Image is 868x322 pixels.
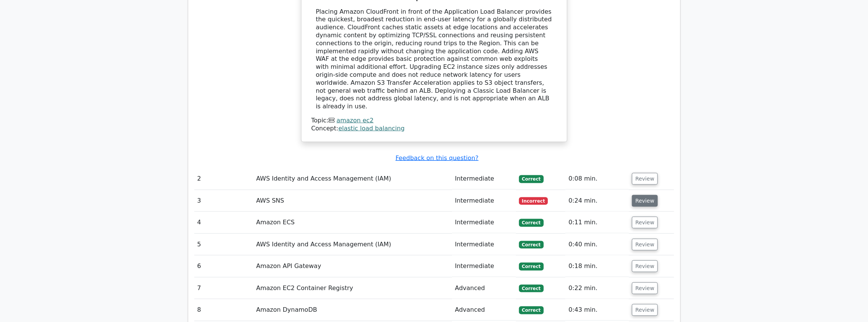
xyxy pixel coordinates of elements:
[632,304,658,316] button: Review
[194,168,253,190] td: 2
[632,195,658,207] button: Review
[253,255,452,277] td: Amazon API Gateway
[452,255,516,277] td: Intermediate
[452,299,516,321] td: Advanced
[253,278,452,299] td: Amazon EC2 Container Registry
[452,234,516,255] td: Intermediate
[311,117,557,125] div: Topic:
[632,239,658,251] button: Review
[194,299,253,321] td: 8
[565,190,629,212] td: 0:24 min.
[565,278,629,299] td: 0:22 min.
[316,8,552,111] div: Placing Amazon CloudFront in front of the Application Load Balancer provides the quickest, broade...
[519,285,544,292] span: Correct
[194,234,253,255] td: 5
[565,234,629,255] td: 0:40 min.
[194,212,253,233] td: 4
[253,212,452,233] td: Amazon ECS
[519,219,544,227] span: Correct
[194,278,253,299] td: 7
[311,125,557,133] div: Concept:
[519,197,548,205] span: Incorrect
[338,125,405,132] a: elastic load balancing
[632,260,658,272] button: Review
[253,234,452,255] td: AWS Identity and Access Management (IAM)
[452,190,516,212] td: Intermediate
[565,168,629,190] td: 0:08 min.
[194,190,253,212] td: 3
[565,212,629,233] td: 0:11 min.
[395,154,478,162] a: Feedback on this question?
[632,217,658,228] button: Review
[253,168,452,190] td: AWS Identity and Access Management (IAM)
[519,306,544,314] span: Correct
[519,175,544,183] span: Correct
[452,168,516,190] td: Intermediate
[565,255,629,277] td: 0:18 min.
[253,299,452,321] td: Amazon DynamoDB
[519,263,544,270] span: Correct
[452,212,516,233] td: Intermediate
[632,282,658,294] button: Review
[452,278,516,299] td: Advanced
[336,117,373,124] a: amazon ec2
[565,299,629,321] td: 0:43 min.
[253,190,452,212] td: AWS SNS
[194,255,253,277] td: 6
[519,241,544,249] span: Correct
[632,173,658,185] button: Review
